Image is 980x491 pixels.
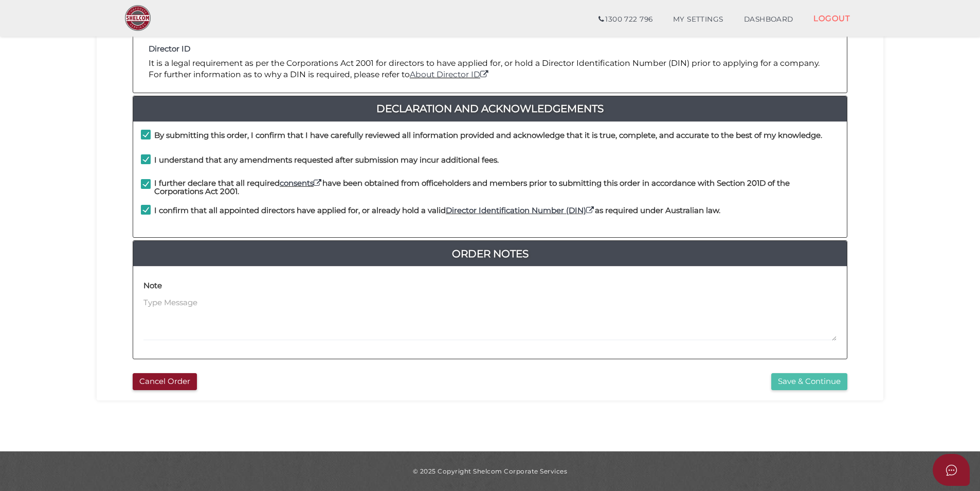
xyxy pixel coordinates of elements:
[446,205,595,215] a: Director Identification Number (DIN)
[803,8,860,29] a: LOGOUT
[149,58,831,81] p: It is a legal requirement as per the Corporations Act 2001 for directors to have applied for, or ...
[588,9,663,30] a: 1300 722 796
[734,9,804,30] a: DASHBOARD
[154,206,720,215] h4: I confirm that all appointed directors have applied for, or already hold a valid as required unde...
[663,9,734,30] a: MY SETTINGS
[104,467,876,476] div: © 2025 Copyright Shelcom Corporate Services
[280,178,322,188] a: consents
[154,179,839,196] h4: I further declare that all required have been obtained from officeholders and members prior to su...
[410,69,489,79] a: About Director ID
[154,156,499,165] h4: I understand that any amendments requested after submission may incur additional fees.
[933,454,970,486] button: Open asap
[154,131,822,140] h4: By submitting this order, I confirm that I have carefully reviewed all information provided and a...
[133,373,197,390] button: Cancel Order
[771,373,847,390] button: Save & Continue
[133,100,847,117] a: Declaration And Acknowledgements
[143,282,162,290] h4: Note
[133,246,847,262] a: Order Notes
[149,45,831,54] h4: Director ID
